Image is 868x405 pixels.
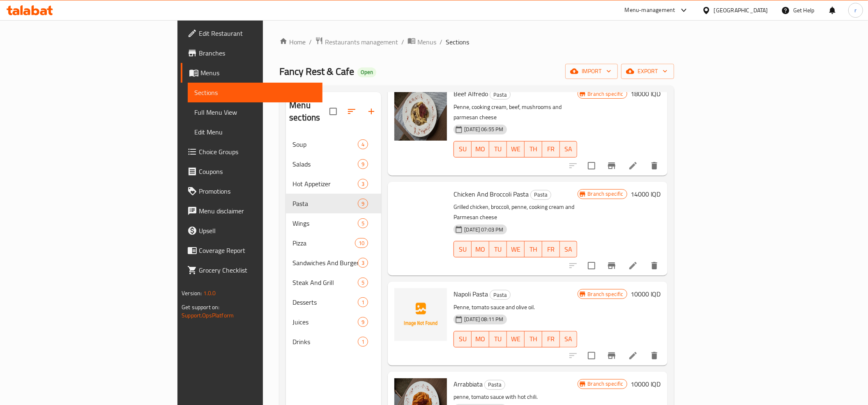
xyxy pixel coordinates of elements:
[454,188,529,200] span: Chicken And Broccoli Pasta
[489,141,507,157] button: TU
[528,143,539,155] span: TH
[286,154,381,174] div: Salads9
[358,258,368,268] div: items
[408,37,436,47] a: Menus
[358,259,368,267] span: 3
[454,392,577,402] p: penne, tomato sauce with hot chili.
[645,156,664,176] button: delete
[446,37,469,47] span: Sections
[628,351,638,361] a: Edit menu item
[583,347,600,364] span: Select to update
[286,131,381,355] nav: Menu sections
[583,257,600,274] span: Select to update
[493,333,504,345] span: TU
[461,226,507,234] span: [DATE] 07:03 PM
[602,346,622,366] button: Branch-specific-item
[507,141,525,157] button: WE
[355,239,368,247] span: 10
[457,243,468,255] span: SU
[490,290,510,300] span: Pasta
[510,333,521,345] span: WE
[490,290,511,300] div: Pasta
[279,37,674,47] nav: breadcrumb
[565,64,618,79] button: import
[181,260,322,280] a: Grocery Checklist
[286,273,381,292] div: Steak And Grill5
[542,241,560,257] button: FR
[585,290,627,298] span: Branch specific
[493,243,504,255] span: TU
[528,333,539,345] span: TH
[358,338,368,346] span: 1
[181,162,322,181] a: Coupons
[358,200,368,208] span: 9
[292,297,358,307] span: Desserts
[602,156,622,176] button: Branch-specific-item
[454,102,577,123] p: Penne, cooking cream, beef, mushrooms and parmesan cheese
[358,318,368,326] span: 9
[358,139,368,149] div: items
[292,139,358,149] span: Soup
[493,143,504,155] span: TU
[361,102,381,121] button: Add section
[531,190,551,199] span: Pasta
[546,333,557,345] span: FR
[182,310,234,321] a: Support.OpsPlatform
[585,190,627,198] span: Branch specific
[286,233,381,253] div: Pizza10
[292,159,358,169] span: Salads
[585,380,627,388] span: Branch specific
[292,179,358,189] span: Hot Appetizer
[199,245,316,255] span: Coverage Report
[457,333,468,345] span: SU
[358,218,368,228] div: items
[525,141,542,157] button: TH
[199,226,316,236] span: Upsell
[602,256,622,275] button: Branch-specific-item
[475,243,486,255] span: MO
[357,67,376,77] div: Open
[454,302,577,312] p: Penne, tomato sauce and olive oil.
[358,141,368,148] span: 4
[401,37,404,47] li: /
[489,331,507,347] button: TU
[182,288,202,299] span: Version:
[454,88,488,100] span: Beef Alfredo
[292,238,355,248] div: Pizza
[560,141,578,157] button: SA
[542,331,560,347] button: FR
[585,90,627,98] span: Branch specific
[454,288,488,300] span: Napoli Pasta
[631,288,661,300] h6: 10000 IQD
[560,241,578,257] button: SA
[417,37,436,47] span: Menus
[181,142,322,162] a: Choice Groups
[357,69,376,76] span: Open
[358,278,368,287] div: items
[854,6,856,15] span: r
[199,167,316,176] span: Coupons
[188,122,322,142] a: Edit Menu
[358,337,368,347] div: items
[199,28,316,38] span: Edit Restaurant
[461,125,507,133] span: [DATE] 06:55 PM
[631,188,661,200] h6: 14000 IQD
[490,90,510,100] span: Pasta
[181,63,322,83] a: Menus
[188,102,322,122] a: Full Menu View
[286,253,381,273] div: Sandwiches And Burgers3
[485,380,505,389] span: Pasta
[572,66,611,76] span: import
[631,88,661,100] h6: 18000 IQD
[454,331,472,347] button: SU
[454,241,472,257] button: SU
[358,180,368,188] span: 3
[358,220,368,227] span: 5
[472,241,489,257] button: MO
[628,66,668,76] span: export
[563,333,574,345] span: SA
[181,201,322,221] a: Menu disclaimer
[394,188,447,241] img: Chicken And Broccoli Pasta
